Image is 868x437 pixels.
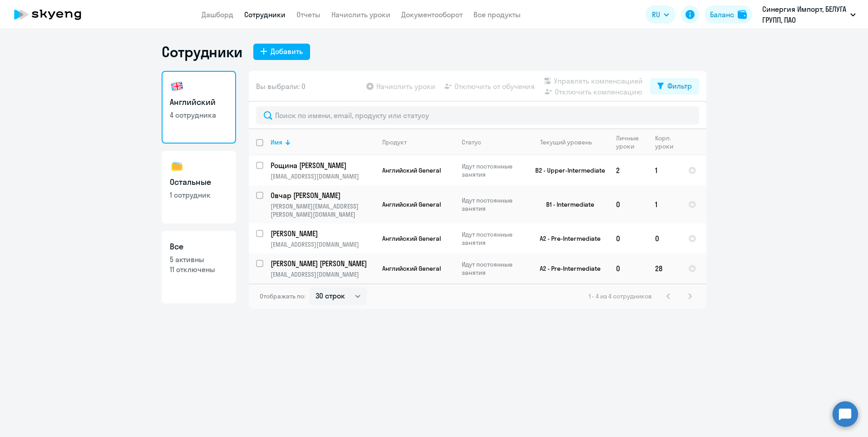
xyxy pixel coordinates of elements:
[462,138,524,146] div: Статус
[648,253,681,283] td: 28
[462,260,524,277] p: Идут постоянные занятия
[462,196,524,213] p: Идут постоянные занятия
[401,10,463,19] a: Документооборот
[170,254,228,264] p: 5 активны
[271,172,375,180] p: [EMAIL_ADDRESS][DOMAIN_NAME]
[382,166,441,174] span: Английский General
[202,10,233,19] a: Дашборд
[271,258,375,268] a: [PERSON_NAME] [PERSON_NAME]
[271,190,373,200] p: Овчар [PERSON_NAME]
[271,190,375,200] a: Овчар [PERSON_NAME]
[616,134,639,150] div: Личные уроки
[170,176,228,188] h3: Остальные
[758,4,860,25] button: Синергия Импорт, БЕЛУГА ГРУПП, ПАО
[655,134,681,150] div: Корп. уроки
[170,110,228,120] p: 4 сотрудника
[170,264,228,274] p: 11 отключены
[271,138,282,146] div: Имя
[271,202,375,218] p: [PERSON_NAME][EMAIL_ADDRESS][PERSON_NAME][DOMAIN_NAME]
[271,258,373,268] p: [PERSON_NAME] [PERSON_NAME]
[271,138,375,146] div: Имя
[170,79,184,94] img: english
[382,138,454,146] div: Продукт
[648,155,681,185] td: 1
[609,155,648,185] td: 2
[524,253,609,283] td: A2 - Pre-Intermediate
[271,46,303,57] div: Добавить
[256,81,306,92] span: Вы выбрали: 0
[162,151,236,223] a: Остальные1 сотрудник
[162,231,236,303] a: Все5 активны11 отключены
[648,223,681,253] td: 0
[462,162,524,179] p: Идут постоянные занятия
[271,240,375,248] p: [EMAIL_ADDRESS][DOMAIN_NAME]
[170,159,184,174] img: others
[667,80,692,91] div: Фильтр
[473,10,521,19] a: Все продукты
[271,160,373,170] p: Рощина [PERSON_NAME]
[710,9,734,20] div: Баланс
[589,292,652,300] span: 1 - 4 из 4 сотрудников
[524,185,609,223] td: B1 - Intermediate
[244,10,286,19] a: Сотрудники
[762,4,847,25] p: Синергия Импорт, БЕЛУГА ГРУПП, ПАО
[170,190,228,200] p: 1 сотрудник
[382,138,407,146] div: Продукт
[271,228,373,238] p: [PERSON_NAME]
[646,5,676,24] button: RU
[170,241,228,253] h3: Все
[609,223,648,253] td: 0
[738,10,747,19] img: balance
[532,138,608,146] div: Текущий уровень
[271,270,375,278] p: [EMAIL_ADDRESS][DOMAIN_NAME]
[260,292,306,300] span: Отображать по:
[655,134,673,150] div: Корп. уроки
[162,43,242,61] h1: Сотрудники
[382,264,441,273] span: Английский General
[253,44,310,60] button: Добавить
[271,228,375,238] a: [PERSON_NAME]
[648,185,681,223] td: 1
[616,134,647,150] div: Личные уроки
[524,155,609,185] td: B2 - Upper-Intermediate
[296,10,321,19] a: Отчеты
[271,160,375,170] a: Рощина [PERSON_NAME]
[652,9,660,20] span: RU
[462,138,481,146] div: Статус
[170,96,228,108] h3: Английский
[331,10,390,19] a: Начислить уроки
[382,200,441,209] span: Английский General
[462,230,524,247] p: Идут постоянные занятия
[382,234,441,243] span: Английский General
[609,185,648,223] td: 0
[650,78,699,94] button: Фильтр
[524,223,609,253] td: A2 - Pre-Intermediate
[540,138,592,146] div: Текущий уровень
[609,253,648,283] td: 0
[162,71,236,144] a: Английский4 сотрудника
[705,5,752,24] button: Балансbalance
[256,106,699,124] input: Поиск по имени, email, продукту или статусу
